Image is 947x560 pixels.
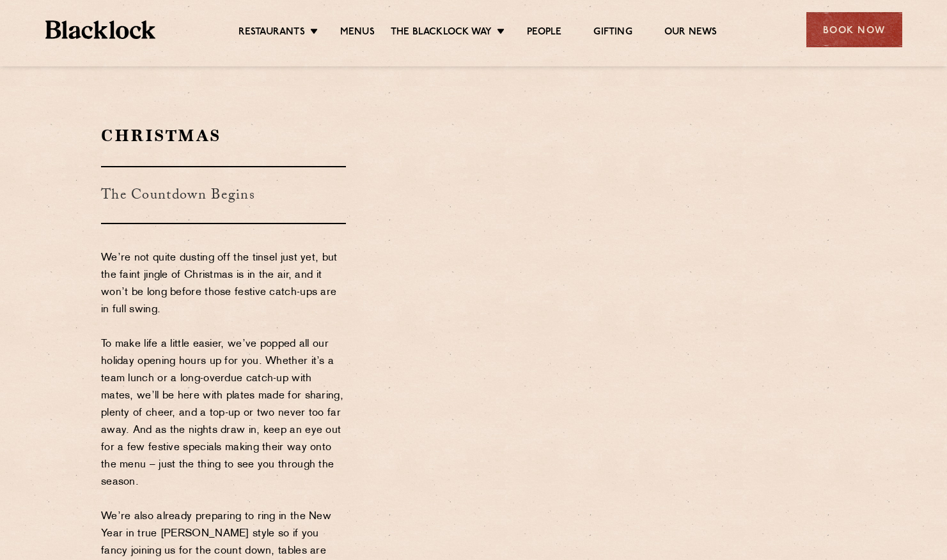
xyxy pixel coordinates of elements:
[101,125,346,147] h2: Christmas
[239,26,305,40] a: Restaurants
[45,20,156,39] img: BL_Textured_Logo-footer-cropped.svg
[806,12,902,47] div: Book Now
[391,26,492,40] a: The Blacklock Way
[101,166,346,224] h3: The Countdown Begins
[527,26,561,40] a: People
[340,26,375,40] a: Menus
[593,26,632,40] a: Gifting
[664,26,717,40] a: Our News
